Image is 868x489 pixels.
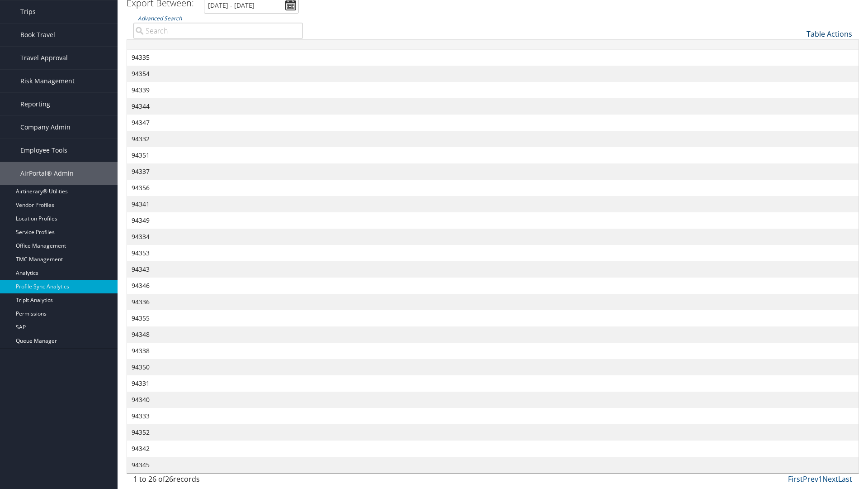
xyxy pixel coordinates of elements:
td: 94354 [127,66,859,82]
td: 94341 [127,196,859,212]
input: Advanced Search [133,23,303,39]
span: Book Travel [20,24,55,46]
div: 1 to 26 of records [133,474,303,489]
td: 94356 [127,180,859,196]
span: Travel Approval [20,47,68,69]
td: 94331 [127,375,859,392]
td: 94336 [127,294,859,310]
td: 94349 [127,212,859,229]
td: 94337 [127,163,859,180]
span: Company Admin [20,116,71,139]
td: 94353 [127,245,859,261]
a: Next [822,474,838,484]
td: 94346 [127,278,859,294]
td: 94344 [127,98,859,115]
span: Reporting [20,93,50,115]
td: 94338 [127,343,859,359]
a: Table Actions [807,29,852,39]
td: 94333 [127,408,859,424]
td: 94343 [127,261,859,278]
span: Risk Management [20,70,75,92]
td: 94342 [127,441,859,457]
td: 94339 [127,82,859,98]
a: First [788,474,803,484]
td: 94351 [127,147,859,163]
td: 94335 [127,49,859,66]
td: 94347 [127,115,859,131]
a: Last [838,474,852,484]
a: Advanced Search [138,14,182,22]
span: Trips [20,0,36,23]
a: 1 [818,474,822,484]
td: 94332 [127,131,859,147]
a: Prev [803,474,818,484]
td: 94345 [127,457,859,473]
td: 94352 [127,424,859,441]
td: 94355 [127,310,859,326]
span: 26 [165,474,173,484]
td: 94334 [127,229,859,245]
td: 94350 [127,359,859,375]
td: 94340 [127,392,859,408]
td: 94348 [127,326,859,343]
span: AirPortal® Admin [20,162,74,185]
span: Employee Tools [20,139,67,162]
